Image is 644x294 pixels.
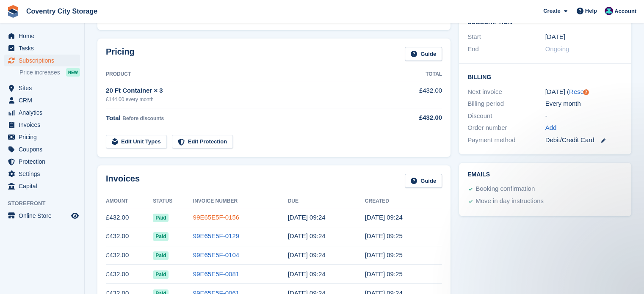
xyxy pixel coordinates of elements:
[106,227,153,246] td: £432.00
[153,232,169,241] span: Paid
[7,5,19,18] img: stora-icon-8386f47178a22dfd0bd8f6a31ec36ba5ce8667c1dd55bd0f319d3a0aa187defe.svg
[4,55,80,66] a: menu
[19,94,69,106] span: CRM
[19,55,69,66] span: Subscriptions
[193,251,239,258] a: 99E65E5F-0104
[153,270,169,279] span: Paid
[365,251,403,258] time: 2025-07-01 08:25:07 UTC
[288,214,326,221] time: 2025-09-02 08:24:52 UTC
[288,195,365,208] th: Due
[390,81,442,108] td: £432.00
[23,4,101,18] a: Coventry City Storage
[4,210,80,222] a: menu
[467,44,545,54] div: End
[288,270,326,278] time: 2025-06-02 08:24:52 UTC
[365,195,442,208] th: Created
[153,214,169,222] span: Paid
[545,99,623,109] div: Every month
[106,208,153,227] td: £432.00
[106,47,135,61] h2: Pricing
[70,211,80,221] a: Preview store
[545,123,557,133] a: Add
[19,180,69,192] span: Capital
[390,113,442,123] div: £432.00
[172,135,233,149] a: Edit Protection
[66,68,80,77] div: NEW
[605,7,613,15] img: Michael Doherty
[19,42,69,54] span: Tasks
[475,184,535,194] div: Booking confirmation
[365,270,403,278] time: 2025-06-01 08:25:35 UTC
[19,107,69,118] span: Analytics
[153,195,193,208] th: Status
[153,251,169,260] span: Paid
[405,47,442,61] a: Guide
[4,82,80,94] a: menu
[585,7,597,15] span: Help
[288,251,326,258] time: 2025-07-02 08:24:52 UTC
[545,111,623,121] div: -
[467,87,545,97] div: Next invoice
[467,32,545,42] div: Start
[467,135,545,145] div: Payment method
[390,68,442,81] th: Total
[475,196,544,206] div: Move in day instructions
[4,30,80,42] a: menu
[19,119,69,131] span: Invoices
[545,87,623,97] div: [DATE] ( )
[543,7,560,15] span: Create
[106,68,390,81] th: Product
[106,96,390,103] div: £144.00 every month
[4,119,80,131] a: menu
[106,174,140,188] h2: Invoices
[467,123,545,133] div: Order number
[545,45,569,52] span: Ongoing
[106,114,121,121] span: Total
[19,143,69,155] span: Coupons
[365,214,403,221] time: 2025-09-01 08:24:56 UTC
[4,94,80,106] a: menu
[106,195,153,208] th: Amount
[19,168,69,180] span: Settings
[4,107,80,118] a: menu
[467,111,545,121] div: Discount
[19,210,69,222] span: Online Store
[467,72,623,81] h2: Billing
[467,99,545,109] div: Billing period
[4,42,80,54] a: menu
[106,86,390,96] div: 20 Ft Container × 3
[8,199,84,208] span: Storefront
[569,88,586,95] a: Reset
[4,156,80,168] a: menu
[106,246,153,265] td: £432.00
[545,32,565,42] time: 2025-04-01 00:00:00 UTC
[106,135,167,149] a: Edit Unit Types
[193,270,239,278] a: 99E65E5F-0081
[288,232,326,239] time: 2025-08-02 08:24:52 UTC
[19,156,69,168] span: Protection
[193,232,239,239] a: 99E65E5F-0129
[614,7,636,16] span: Account
[193,195,288,208] th: Invoice Number
[19,68,80,77] a: Price increases NEW
[193,214,239,221] a: 99E65E5F-0156
[365,232,403,239] time: 2025-08-01 08:25:17 UTC
[122,115,164,121] span: Before discounts
[467,171,623,178] h2: Emails
[4,131,80,143] a: menu
[405,174,442,188] a: Guide
[545,135,623,145] div: Debit/Credit Card
[4,168,80,180] a: menu
[19,82,69,94] span: Sites
[19,131,69,143] span: Pricing
[582,88,590,96] div: Tooltip anchor
[19,69,60,77] span: Price increases
[106,265,153,284] td: £432.00
[4,180,80,192] a: menu
[19,30,69,42] span: Home
[4,143,80,155] a: menu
